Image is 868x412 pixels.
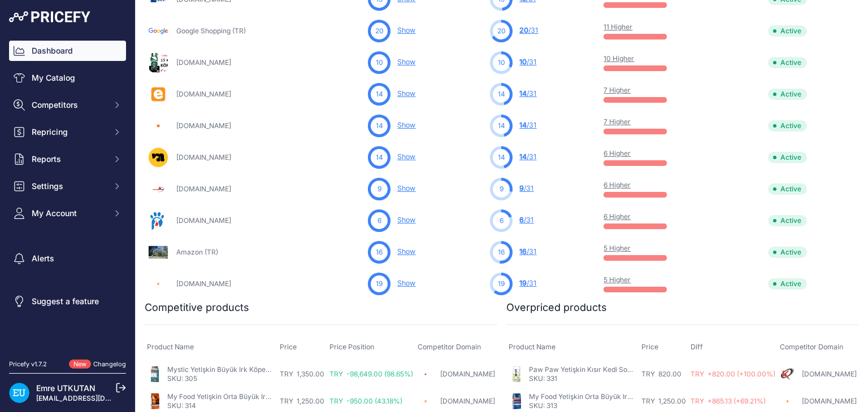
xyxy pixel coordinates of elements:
a: Show [397,121,415,129]
a: [DOMAIN_NAME] [802,397,857,405]
span: 14 [519,121,527,129]
a: Show [397,26,415,34]
a: 6 Higher [604,212,631,221]
span: 16 [498,247,505,257]
a: 16/31 [519,247,536,256]
span: Competitor Domain [418,343,481,351]
a: 10 Higher [604,54,634,63]
button: Reports [9,149,126,169]
a: Google Shopping (TR) [176,27,246,35]
span: Price [280,343,297,351]
a: Amazon (TR) [176,248,218,256]
h2: Overpriced products [506,300,607,315]
span: TRY 1,250.00 [280,397,324,405]
a: [DOMAIN_NAME] [440,397,495,405]
span: Price [641,343,658,351]
span: Product Name [509,343,555,351]
img: Pricefy Logo [9,11,90,23]
a: [DOMAIN_NAME] [176,121,231,130]
span: 10 [376,58,383,68]
a: [EMAIL_ADDRESS][DOMAIN_NAME] [36,394,154,402]
button: Repricing [9,122,126,142]
span: TRY -950.00 (43.18%) [329,397,402,405]
span: 14 [519,152,527,161]
span: 14 [519,89,527,98]
a: [DOMAIN_NAME] [176,90,231,98]
div: Pricefy v1.7.2 [9,360,47,369]
a: Mystic Yetişkin Büyük Irk Köpek Kuzu Pirinç 15 Kg [167,365,327,374]
a: My Food Yetişkin Orta Büyük Irk Köpek Somon 12 Kg [167,392,335,401]
nav: Sidebar [9,41,126,346]
button: Competitors [9,95,126,115]
a: Show [397,279,415,287]
span: 10 [519,58,527,66]
p: SKU: 331 [529,374,637,383]
a: Suggest a feature [9,291,126,312]
a: [DOMAIN_NAME] [176,185,231,193]
a: Changelog [93,360,126,368]
span: Active [768,120,807,132]
span: 19 [519,279,527,287]
a: Alerts [9,248,126,269]
span: 14 [498,152,505,163]
span: Competitors [32,99,106,111]
span: TRY 820.00 [641,370,682,378]
span: New [69,360,91,369]
a: Dashboard [9,41,126,61]
span: Active [768,89,807,100]
button: My Account [9,203,126,223]
span: 19 [498,279,505,289]
button: Settings [9,176,126,196]
span: 14 [376,89,383,99]
p: SKU: 305 [167,374,275,383]
a: Show [397,152,415,161]
a: [DOMAIN_NAME] [176,216,231,225]
span: 9 [500,184,504,194]
a: 19/31 [519,279,536,287]
span: Settings [32,181,106,192]
span: TRY +820.00 (+100.00%) [691,370,775,378]
a: 5 Higher [604,244,631,252]
a: [DOMAIN_NAME] [176,153,231,161]
span: Reports [32,154,106,165]
span: Active [768,183,807,195]
a: 14/31 [519,152,536,161]
a: 6/31 [519,216,533,224]
a: Emre UTKUTAN [36,383,96,393]
span: TRY 1,350.00 [280,370,324,378]
span: 6 [519,216,524,224]
a: 20/31 [519,26,538,34]
a: 9/31 [519,184,533,192]
a: Show [397,216,415,224]
span: Competitor Domain [780,343,843,351]
span: 20 [375,26,384,36]
span: Price Position [329,343,374,351]
span: Repricing [32,126,106,138]
span: 14 [498,121,505,131]
a: [DOMAIN_NAME] [176,58,231,67]
h2: Competitive products [145,300,249,315]
a: 7 Higher [604,117,631,126]
a: 6 Higher [604,181,631,189]
a: Show [397,89,415,98]
span: Active [768,152,807,163]
span: 6 [377,216,381,226]
span: Diff [691,343,703,351]
span: TRY 1,250.00 [641,397,686,405]
a: 7 Higher [604,86,631,94]
a: 14/31 [519,121,536,129]
a: Show [397,184,415,192]
a: [DOMAIN_NAME] [440,370,495,378]
span: 9 [377,184,381,194]
a: 11 Higher [604,23,632,31]
a: 5 Higher [604,275,631,284]
span: 14 [498,89,505,99]
a: Show [397,247,415,256]
span: 6 [500,216,504,226]
span: My Account [32,208,106,219]
span: Active [768,215,807,226]
a: [DOMAIN_NAME] [802,370,857,378]
span: 16 [376,247,383,257]
span: 14 [376,121,383,131]
span: 14 [376,152,383,163]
